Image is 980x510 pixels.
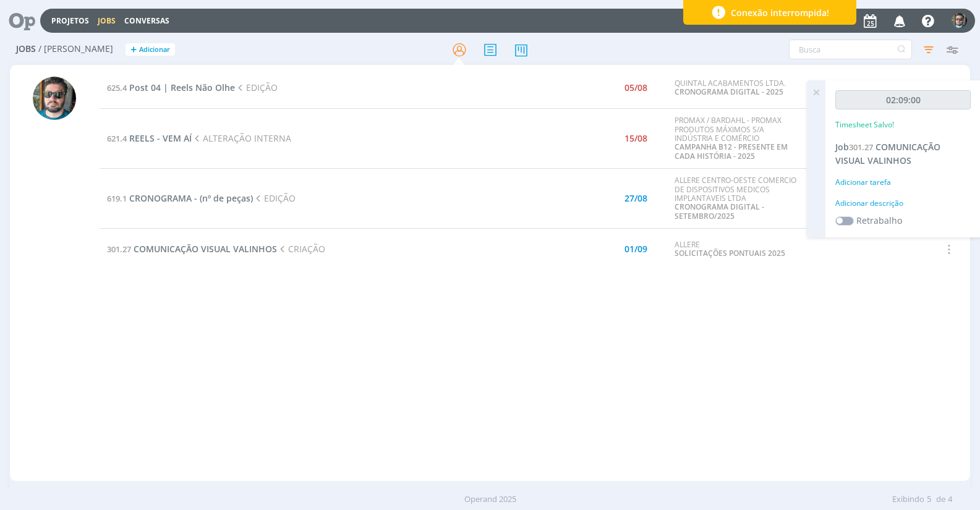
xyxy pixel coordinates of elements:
[675,202,764,221] a: CRONOGRAMA DIGITAL - SETEMBRO/2025
[892,493,924,506] span: Exibindo
[849,142,873,153] span: 301.27
[121,16,173,26] button: Conversas
[126,43,175,56] button: +Adicionar
[107,244,131,255] span: 301.27
[38,44,113,54] span: / [PERSON_NAME]
[951,10,968,32] button: R
[624,194,647,203] div: 27/08
[124,15,169,26] a: Conversas
[835,141,940,166] span: COMUNICAÇÃO VISUAL VALINHOS
[624,83,647,92] div: 05/08
[731,6,829,19] span: Conexão interrompida!
[94,16,119,26] button: Jobs
[835,119,894,130] p: Timesheet Salvo!
[235,82,278,93] span: EDIÇÃO
[253,192,296,204] span: EDIÇÃO
[835,141,940,166] a: Job301.27COMUNICAÇÃO VISUAL VALINHOS
[675,248,785,258] a: SOLICITAÇÕES PONTUAIS 2025
[107,243,277,255] a: 301.27COMUNICAÇÃO VISUAL VALINHOS
[107,132,192,144] a: 621.4REELS - VEM AÍ
[948,493,952,506] span: 4
[107,82,235,93] a: 625.4Post 04 | Reels Não Olhe
[129,192,253,204] span: CRONOGRAMA - (nº de peças)
[16,44,36,54] span: Jobs
[675,142,788,161] a: CAMPANHA B12 - PRESENTE EM CADA HISTÓRIA - 2025
[952,13,967,28] img: R
[927,493,931,506] span: 5
[129,132,192,144] span: REELS - VEM AÍ
[675,240,802,258] div: ALLERE
[129,82,235,93] span: Post 04 | Reels Não Olhe
[675,87,783,97] a: CRONOGRAMA DIGITAL - 2025
[107,82,127,93] span: 625.4
[675,176,802,221] div: ALLERE CENTRO-OESTE COMERCIO DE DISPOSITIVOS MEDICOS IMPLANTAVEIS LTDA
[277,243,325,255] span: CRIAÇÃO
[856,214,902,227] label: Retrabalho
[33,77,76,120] img: R
[789,40,912,59] input: Busca
[48,16,93,26] button: Projetos
[835,198,971,209] div: Adicionar descrição
[139,46,170,54] span: Adicionar
[51,15,89,26] a: Projetos
[835,177,971,188] div: Adicionar tarefa
[192,132,291,144] span: ALTERAÇÃO INTERNA
[107,133,127,144] span: 621.4
[98,15,116,26] a: Jobs
[675,116,802,161] div: PROMAX / BARDAHL - PROMAX PRODUTOS MÁXIMOS S/A INDÚSTRIA E COMÉRCIO
[107,192,253,204] a: 619.1CRONOGRAMA - (nº de peças)
[624,134,647,143] div: 15/08
[675,79,802,97] div: QUINTAL ACABAMENTOS LTDA.
[134,243,277,255] span: COMUNICAÇÃO VISUAL VALINHOS
[936,493,945,506] span: de
[107,193,127,204] span: 619.1
[130,43,137,56] span: +
[624,245,647,253] div: 01/09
